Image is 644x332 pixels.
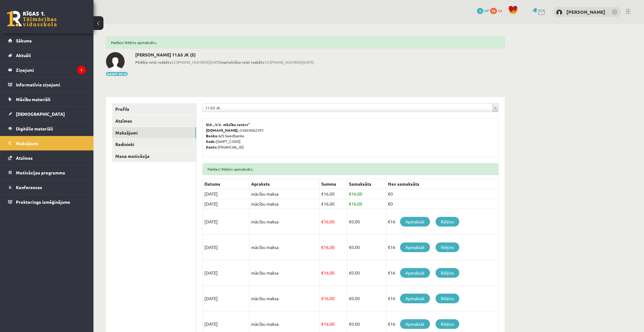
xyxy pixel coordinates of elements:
[400,268,430,278] a: Apmaksāt
[386,235,498,260] td: €16
[349,244,351,250] span: €
[8,195,86,209] a: Proktoringa izmēģinājums
[400,319,430,329] a: Apmaksāt
[250,199,320,209] td: mācību maksa
[206,122,250,127] b: SIA „V.V. mācību centrs”
[321,321,324,327] span: €
[203,235,250,260] td: [DATE]
[8,77,86,92] a: Informatīvie ziņojumi
[106,72,128,76] button: Mainīt bildi
[400,217,430,227] a: Apmaksāt
[106,37,505,48] div: Paldies! Rēķins apmaksāts.
[8,121,86,136] a: Digitālie materiāli
[349,219,351,224] span: €
[8,107,86,121] a: [DEMOGRAPHIC_DATA]
[206,128,240,133] b: [DOMAIN_NAME].:
[436,319,459,329] a: Rēķins
[8,151,86,165] a: Atzīmes
[349,321,351,327] span: €
[477,8,489,13] a: 5 mP
[203,260,250,286] td: [DATE]
[484,8,489,13] span: mP
[8,63,86,77] a: Ziņojumi1
[16,38,32,43] span: Sākums
[400,242,430,252] a: Apmaksāt
[8,48,86,62] a: Aktuāli
[347,235,386,260] td: 0.00
[106,52,125,71] img: Kristaps Zomerfelds
[206,144,218,149] b: Konts:
[490,8,505,13] a: 79 xp
[386,209,498,235] td: €16
[16,170,65,175] span: Motivācijas programma
[321,244,324,250] span: €
[349,201,351,207] span: €
[112,127,196,139] a: Maksājumi
[203,104,498,112] a: 11.b3 JK
[16,155,33,161] span: Atzīmes
[321,219,324,224] span: €
[250,260,320,286] td: mācību maksa
[206,122,495,150] p: 53603062391 A/S Swedbanka [SWIFT_CODE] [FINANCIAL_ID]
[320,199,347,209] td: 16.00
[112,115,196,127] a: Atzīmes
[16,199,70,205] span: Proktoringa izmēģinājums
[320,260,347,286] td: 16.00
[7,11,57,27] a: Rīgas 1. Tālmācības vidusskola
[320,286,347,311] td: 16.00
[250,189,320,199] td: mācību maksa
[321,191,324,197] span: €
[221,60,265,65] b: Iepriekšējo reizi redzēts
[321,201,324,207] span: €
[566,9,605,15] a: [PERSON_NAME]
[386,286,498,311] td: €16
[349,270,351,276] span: €
[436,217,459,227] a: Rēķins
[490,8,497,14] span: 79
[16,136,86,150] legend: Maksājumi
[135,59,314,65] span: 22:[PHONE_NUMBER][DATE] 12:[PHONE_NUMBER][DATE]
[203,189,250,199] td: [DATE]
[206,139,216,144] b: Kods:
[436,268,459,278] a: Rēķins
[203,179,250,189] th: Datums
[498,8,502,13] span: xp
[321,295,324,301] span: €
[135,60,171,65] b: Pēdējo reizi redzēts
[347,286,386,311] td: 0.00
[112,139,196,150] a: Radinieki
[320,209,347,235] td: 16.00
[203,199,250,209] td: [DATE]
[386,189,498,199] td: €0
[8,180,86,194] a: Konferences
[16,52,31,58] span: Aktuāli
[203,163,499,175] div: Paldies! Rēķins apmaksāts.
[8,165,86,180] a: Motivācijas programma
[250,209,320,235] td: mācību maksa
[349,295,351,301] span: €
[347,179,386,189] th: Samaksāts
[8,92,86,106] a: Mācību materiāli
[203,286,250,311] td: [DATE]
[16,77,86,92] legend: Informatīvie ziņojumi
[16,111,65,117] span: [DEMOGRAPHIC_DATA]
[386,199,498,209] td: €0
[386,260,498,286] td: €16
[386,179,498,189] th: Nav samaksāts
[16,96,50,102] span: Mācību materiāli
[436,294,459,303] a: Rēķins
[16,184,42,190] span: Konferences
[320,189,347,199] td: 16.00
[203,209,250,235] td: [DATE]
[77,66,86,74] i: 1
[320,179,347,189] th: Summa
[8,33,86,48] a: Sākums
[436,242,459,252] a: Rēķins
[112,103,196,115] a: Profils
[250,286,320,311] td: mācību maksa
[206,133,218,138] b: Banka:
[205,104,490,112] span: 11.b3 JK
[16,63,86,77] legend: Ziņojumi
[349,191,351,197] span: €
[347,199,386,209] td: 16.00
